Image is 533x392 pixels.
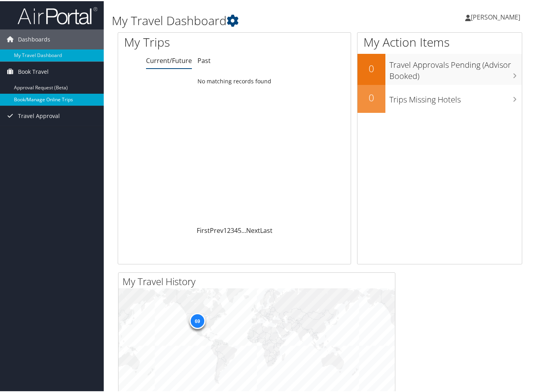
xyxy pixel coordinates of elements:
h3: Trips Missing Hotels [389,89,522,104]
span: Travel Approval [18,105,60,125]
div: 69 [189,312,205,328]
a: Past [197,55,211,64]
h1: My Trips [124,33,248,49]
h2: 0 [357,90,385,103]
a: Current/Future [146,55,192,64]
h1: My Travel Dashboard [112,11,389,28]
h2: 0 [357,61,385,74]
td: No matching records found [118,73,351,87]
img: airportal-logo.png [18,5,97,24]
h2: My Travel History [122,274,395,287]
span: [PERSON_NAME] [471,12,520,20]
a: Prev [210,225,223,234]
a: 1 [223,225,227,234]
a: 0Trips Missing Hotels [357,84,522,112]
a: Last [260,225,272,234]
a: 4 [234,225,238,234]
span: Book Travel [18,61,49,81]
a: Next [246,225,260,234]
a: 2 [227,225,231,234]
span: … [241,225,246,234]
h3: Travel Approvals Pending (Advisor Booked) [389,54,522,81]
span: Dashboards [18,28,50,48]
h1: My Action Items [357,33,522,49]
a: 5 [238,225,241,234]
a: [PERSON_NAME] [465,4,528,28]
a: 3 [231,225,234,234]
a: First [197,225,210,234]
a: 0Travel Approvals Pending (Advisor Booked) [357,53,522,83]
